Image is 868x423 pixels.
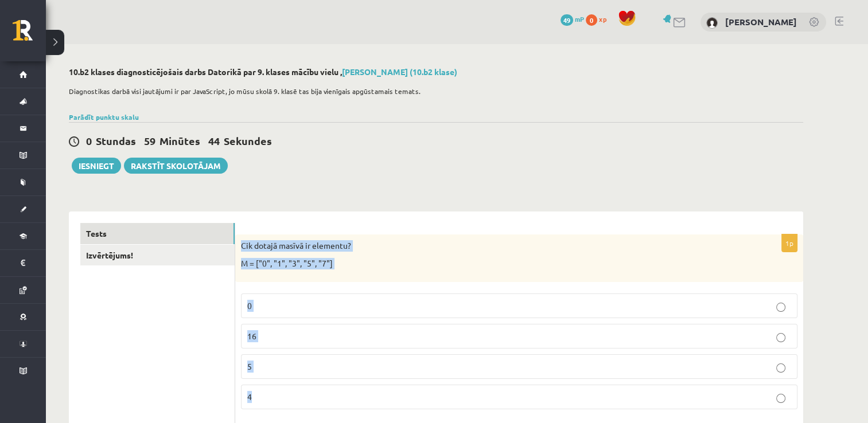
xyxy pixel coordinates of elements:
a: [PERSON_NAME] [725,16,797,28]
input: 5 [776,363,785,373]
span: 44 [208,134,220,147]
span: Stundas [96,134,136,147]
span: 0 [247,300,252,311]
a: Rīgas 1. Tālmācības vidusskola [13,20,46,49]
button: Iesniegt [72,158,121,174]
span: 0 [586,14,597,26]
p: 1p [781,234,797,252]
span: mP [575,14,584,23]
span: xp [599,14,606,23]
p: M = ["0", "1", "3", "5", "7"] [241,258,740,269]
input: 4 [776,394,785,403]
a: 49 mP [560,14,584,23]
input: 16 [776,333,785,342]
a: Parādīt punktu skalu [69,112,139,122]
span: 49 [560,14,573,26]
span: Sekundes [224,134,272,147]
span: 5 [247,361,252,371]
span: 59 [144,134,155,147]
a: Rakstīt skolotājam [124,158,228,174]
img: Toms Matlavs [706,17,718,29]
a: Tests [80,223,235,244]
span: Minūtes [159,134,200,147]
h2: 10.b2 klases diagnosticējošais darbs Datorikā par 9. klases mācību vielu , [69,67,803,77]
p: Diagnostikas darbā visi jautājumi ir par JavaScript, jo mūsu skolā 9. klasē tas bija vienīgais ap... [69,86,797,96]
span: 0 [86,134,92,147]
input: 0 [776,303,785,312]
span: 4 [247,391,252,402]
p: Cik dotajā masīvā ir elementu? [241,240,740,252]
a: 0 xp [586,14,612,23]
a: Izvērtējums! [80,245,235,266]
a: [PERSON_NAME] (10.b2 klase) [342,66,457,77]
span: 16 [247,331,256,341]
